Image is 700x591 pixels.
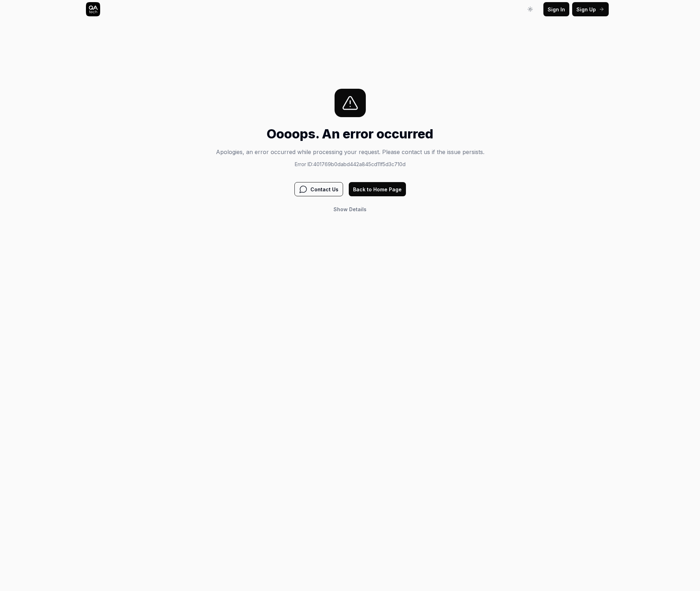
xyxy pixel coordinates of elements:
[216,160,484,168] p: Error ID: 401769b0dabd442a845cd11f5d3c710d
[548,6,565,13] span: Sign In
[216,124,484,143] h1: Oooops. An error occurred
[329,202,371,216] button: Show Details
[572,2,609,16] button: Sign Up
[349,206,367,212] span: Details
[349,182,406,196] button: Back to Home Page
[333,206,348,212] span: Show
[294,182,343,196] button: Contact Us
[216,148,484,156] p: Apologies, an error occurred while processing your request. Please contact us if the issue persists.
[543,2,569,16] button: Sign In
[576,6,596,13] span: Sign Up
